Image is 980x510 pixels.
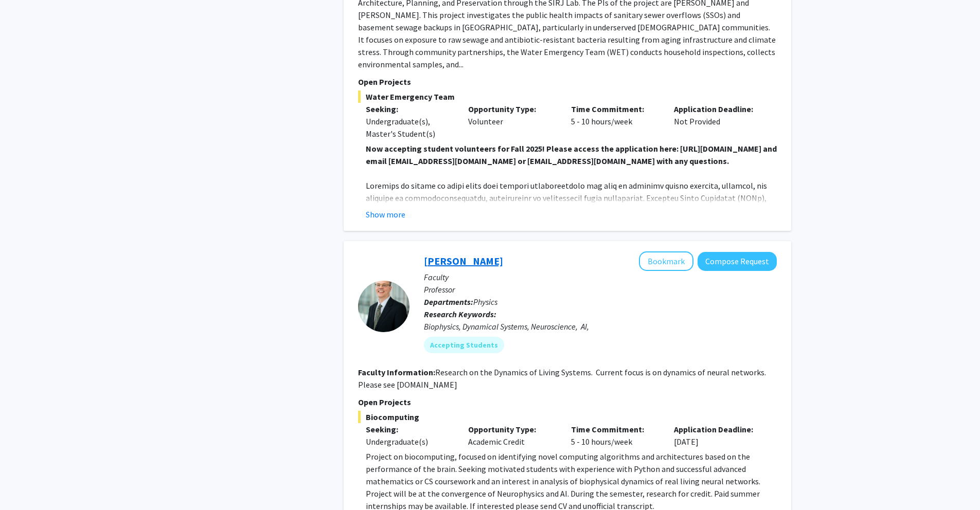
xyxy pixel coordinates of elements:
[424,337,504,353] mat-chip: Accepting Students
[424,283,777,296] p: Professor
[358,367,435,377] b: Faculty Information:
[8,464,44,502] iframe: Chat
[366,208,405,221] button: Show more
[366,179,777,414] p: Loremips do sitame co adipi elits doei tempori utlaboreetdolo mag aliq en adminimv quisno exercit...
[563,423,666,448] div: 5 - 10 hours/week
[366,103,453,115] p: Seeking:
[424,320,777,333] div: Biophysics, Dynamical Systems, Neuroscience, AI,
[468,423,556,435] p: Opportunity Type:
[468,103,556,115] p: Opportunity Type:
[366,423,453,435] p: Seeking:
[358,367,766,390] fg-read-more: Research on the Dynamics of Living Systems. Current focus is on dynamics of neural networks. Plea...
[424,254,503,267] a: [PERSON_NAME]
[674,423,761,435] p: Application Deadline:
[460,103,563,140] div: Volunteer
[424,309,496,319] b: Research Keywords:
[571,423,658,435] p: Time Commitment:
[358,76,777,88] p: Open Projects
[366,435,453,448] div: Undergraduate(s)
[358,396,777,408] p: Open Projects
[424,297,473,307] b: Departments:
[424,271,777,283] p: Faculty
[460,423,563,448] div: Academic Credit
[666,423,769,448] div: [DATE]
[674,103,761,115] p: Application Deadline:
[639,251,693,271] button: Add Wolfgang Losert to Bookmarks
[366,115,453,140] div: Undergraduate(s), Master's Student(s)
[358,411,777,423] span: Biocomputing
[563,103,666,140] div: 5 - 10 hours/week
[698,252,777,271] button: Compose Request to Wolfgang Losert
[366,143,777,166] strong: Now accepting student volunteers for Fall 2025! Please access the application here: [URL][DOMAIN_...
[666,103,769,140] div: Not Provided
[571,103,658,115] p: Time Commitment:
[358,90,777,103] span: Water Emergency Team
[473,297,497,307] span: Physics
